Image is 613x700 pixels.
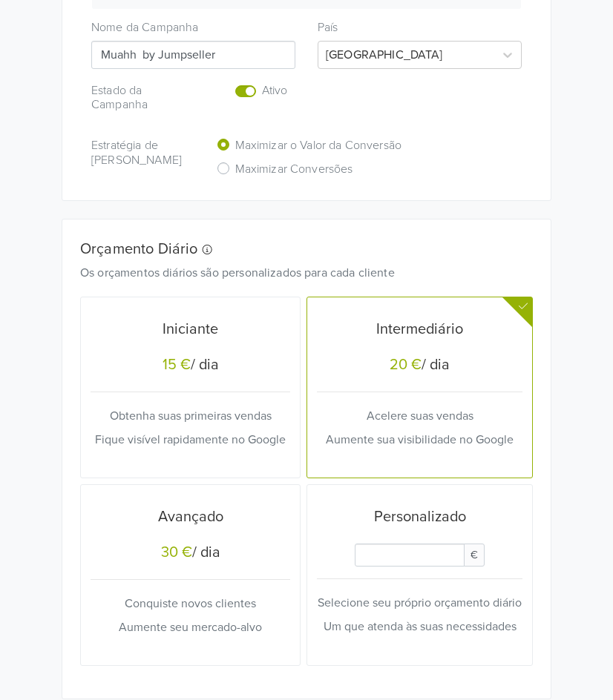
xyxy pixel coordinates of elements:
[91,544,290,564] h5: / dia
[307,485,532,665] button: PersonalizadoDaily Custom Budget€Selecione seu próprio orçamento diárioUm que atenda às suas nece...
[317,508,522,526] h5: Personalizado
[91,618,290,636] p: Aumente seu mercado-alvo
[91,139,194,167] h6: Estratégia de [PERSON_NAME]
[80,240,511,258] h5: Orçamento Diário
[91,508,290,526] h5: Avançado
[317,431,522,449] p: Aumente sua visibilidade no Google
[163,356,191,374] div: 15 €
[235,139,402,153] h6: Maximizar o Valor da Conversão
[161,544,192,561] div: 30 €
[307,297,532,478] button: Intermediário20 €/ diaAcelere suas vendasAumente sua visibilidade no Google
[262,84,376,98] h6: Ativo
[390,356,422,374] div: 20 €
[317,618,522,635] p: Um que atenda às suas necessidades
[91,21,295,35] h6: Nome da Campanha
[317,356,522,377] h5: / dia
[81,485,300,665] button: Avançado30 €/ diaConquiste novos clientesAumente seu mercado-alvo
[317,594,522,612] p: Selecione seu próprio orçamento diário
[91,41,295,69] input: Campaign name
[69,264,522,282] div: Os orçamentos diários são personalizados para cada cliente
[91,320,290,338] h5: Iniciante
[317,407,522,425] p: Acelere suas vendas
[235,162,353,176] h6: Maximizar Conversões
[464,544,485,567] span: €
[318,21,522,35] h6: País
[81,297,300,478] button: Iniciante15 €/ diaObtenha suas primeiras vendasFique visível rapidamente no Google
[355,544,464,567] input: Daily Custom Budget
[317,320,522,338] h5: Intermediário
[91,84,194,112] h6: Estado da Campanha
[91,595,290,612] p: Conquiste novos clientes
[91,431,290,449] p: Fique visível rapidamente no Google
[91,356,290,377] h5: / dia
[91,407,290,425] p: Obtenha suas primeiras vendas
